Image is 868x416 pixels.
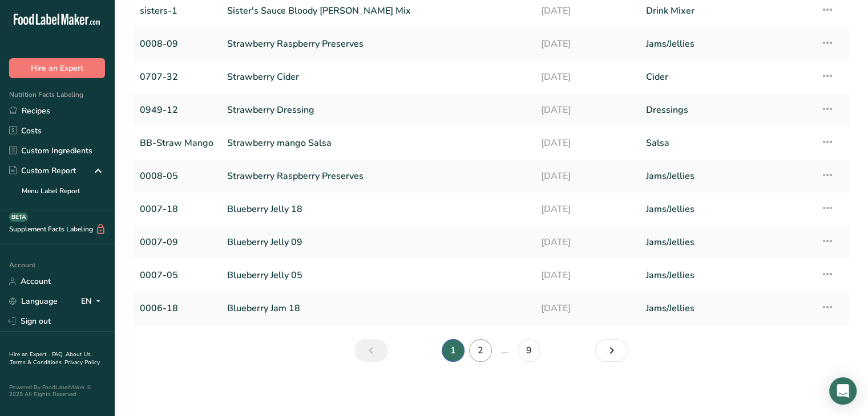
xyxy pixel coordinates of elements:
[9,350,50,358] a: Hire an Expert .
[646,32,807,56] a: Jams/Jellies
[9,350,91,366] a: About Us .
[81,295,105,308] div: EN
[227,197,527,221] a: Blueberry Jelly 18
[140,164,213,188] a: 0008-05
[829,377,857,405] div: Open Intercom Messenger
[227,98,527,122] a: Strawberry Dressing
[227,32,527,56] a: Strawberry Raspberry Preserves
[469,339,492,362] a: Page 2.
[646,65,807,89] a: Cider
[227,131,527,155] a: Strawberry mango Salsa
[541,98,632,122] a: [DATE]
[227,230,527,254] a: Blueberry Jelly 09
[227,65,527,89] a: Strawberry Cider
[227,263,527,287] a: Blueberry Jelly 05
[140,131,213,155] a: BB-Straw Mango
[541,197,632,221] a: [DATE]
[541,230,632,254] a: [DATE]
[140,296,213,320] a: 0006-18
[541,296,632,320] a: [DATE]
[9,213,28,222] div: BETA
[140,230,213,254] a: 0007-09
[140,98,213,122] a: 0949-12
[541,131,632,155] a: [DATE]
[541,164,632,188] a: [DATE]
[595,339,628,362] a: Next page
[140,197,213,221] a: 0007-18
[9,58,105,78] button: Hire an Expert
[140,263,213,287] a: 0007-05
[518,339,540,362] a: Page 9.
[646,164,807,188] a: Jams/Jellies
[9,165,76,177] div: Custom Report
[646,296,807,320] a: Jams/Jellies
[646,98,807,122] a: Dressings
[646,131,807,155] a: Salsa
[541,263,632,287] a: [DATE]
[9,384,105,398] div: Powered By FoodLabelMaker © 2025 All Rights Reserved
[52,350,66,358] a: FAQ .
[9,291,58,311] a: Language
[541,65,632,89] a: [DATE]
[227,164,527,188] a: Strawberry Raspberry Preserves
[140,32,213,56] a: 0008-09
[227,296,527,320] a: Blueberry Jam 18
[646,197,807,221] a: Jams/Jellies
[541,32,632,56] a: [DATE]
[10,358,64,366] a: Terms & Conditions .
[64,358,100,366] a: Privacy Policy
[646,230,807,254] a: Jams/Jellies
[646,263,807,287] a: Jams/Jellies
[140,65,213,89] a: 0707-32
[354,339,387,362] a: Previous page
